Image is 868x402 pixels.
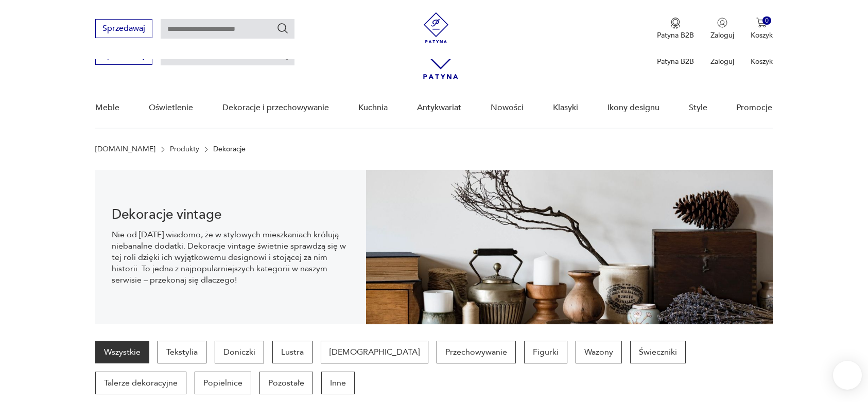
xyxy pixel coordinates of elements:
[670,18,681,29] img: Ikona medalu
[491,88,524,128] a: Nowości
[710,18,734,40] button: Zaloguj
[417,88,461,128] a: Antykwariat
[553,88,578,128] a: Klasyki
[762,16,771,25] div: 0
[366,170,772,324] img: 3afcf10f899f7d06865ab57bf94b2ac8.jpg
[195,372,251,394] a: Popielnice
[437,341,516,363] a: Przechowywanie
[833,361,862,390] iframe: Smartsupp widget button
[717,18,727,28] img: Ikonka użytkownika
[751,18,773,40] button: 0Koszyk
[657,30,694,40] p: Patyna B2B
[95,88,119,128] a: Meble
[751,30,773,40] p: Koszyk
[710,57,734,66] p: Zaloguj
[756,18,767,28] img: Ikona koszyka
[149,88,193,128] a: Oświetlenie
[213,145,246,153] p: Dekoracje
[95,341,149,363] a: Wszystkie
[689,88,707,128] a: Style
[630,341,686,363] a: Świeczniki
[321,372,355,394] a: Inne
[276,22,289,34] button: Szukaj
[170,145,199,153] a: Produkty
[222,88,329,128] a: Dekoracje i przechowywanie
[215,341,264,363] a: Doniczki
[95,53,152,60] a: Sprzedawaj
[576,341,622,363] a: Wazony
[657,18,694,40] button: Patyna B2B
[272,341,313,363] a: Lustra
[158,341,206,363] a: Tekstylia
[736,88,772,128] a: Promocje
[607,88,659,128] a: Ikony designu
[95,26,152,33] a: Sprzedawaj
[657,18,694,40] a: Ikona medaluPatyna B2B
[657,57,694,66] p: Patyna B2B
[358,88,388,128] a: Kuchnia
[95,372,186,394] a: Talerze dekoracyjne
[112,229,350,286] p: Nie od [DATE] wiadomo, że w stylowych mieszkaniach królują niebanalne dodatki. Dekoracje vintage ...
[751,57,773,66] p: Koszyk
[112,208,350,221] h1: Dekoracje vintage
[321,341,428,363] a: [DEMOGRAPHIC_DATA]
[95,19,152,38] button: Sprzedawaj
[524,341,567,363] a: Figurki
[710,30,734,40] p: Zaloguj
[259,372,313,394] a: Pozostałe
[95,145,155,153] a: [DOMAIN_NAME]
[421,12,452,43] img: Patyna - sklep z meblami i dekoracjami vintage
